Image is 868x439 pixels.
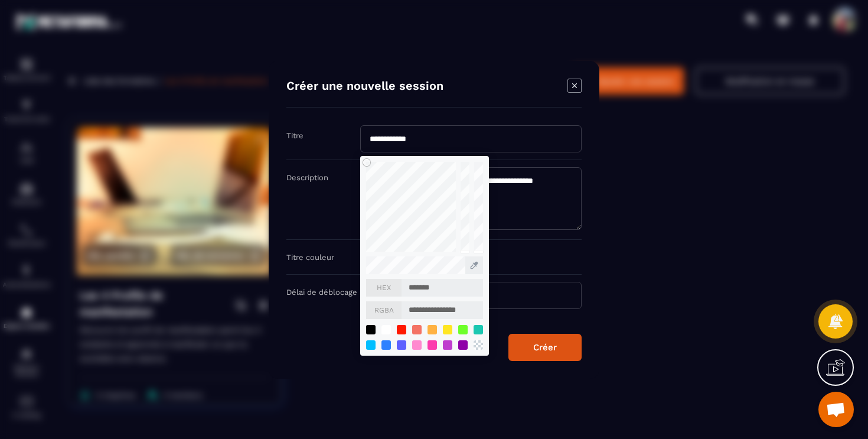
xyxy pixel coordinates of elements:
[818,392,854,427] a: Ouvrir le chat
[286,131,304,140] label: Titre
[508,334,582,361] button: Créer
[366,279,402,297] span: HEX
[366,301,402,319] span: RGBA
[286,288,357,297] label: Délai de déblocage
[286,79,443,95] h4: Créer une nouvelle session
[286,253,334,262] label: Titre couleur
[533,342,557,353] div: Créer
[286,173,328,182] label: Description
